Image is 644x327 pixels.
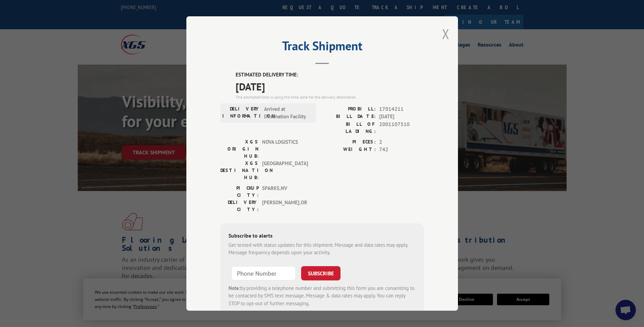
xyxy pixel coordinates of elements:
[228,285,240,291] strong: Note:
[379,113,424,121] span: [DATE]
[322,105,376,113] label: PROBILL:
[262,199,308,213] span: [PERSON_NAME] , OR
[222,105,261,121] label: DELIVERY INFORMATION:
[220,199,259,213] label: DELIVERY CITY:
[228,241,416,257] div: Get texted with status updates for this shipment. Message and data rates may apply. Message frequ...
[379,146,424,154] span: 742
[236,79,424,94] span: [DATE]
[236,71,424,79] label: ESTIMATED DELIVERY TIME:
[231,266,296,280] input: Phone Number
[379,138,424,146] span: 2
[322,113,376,121] label: BILL DATE:
[379,105,424,113] span: 17014211
[322,138,376,146] label: PIECES:
[322,146,376,154] label: WEIGHT:
[379,121,424,135] span: 2001107510
[228,231,416,241] div: Subscribe to alerts
[220,41,424,54] h2: Track Shipment
[262,160,308,181] span: [GEOGRAPHIC_DATA]
[442,25,449,43] button: Close modal
[236,94,424,100] div: The estimated time is using the time zone for the delivery destination.
[228,285,416,308] div: by providing a telephone number and submitting this form you are consenting to be contacted by SM...
[220,160,259,181] label: XGS DESTINATION HUB:
[264,105,310,121] span: Arrived at Destination Facility
[262,185,308,199] span: SPARKS , NV
[220,138,259,160] label: XGS ORIGIN HUB:
[322,121,376,135] label: BILL OF LADING:
[262,138,308,160] span: NOVA LOGISTICS
[220,185,259,199] label: PICKUP CITY:
[301,266,341,280] button: SUBSCRIBE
